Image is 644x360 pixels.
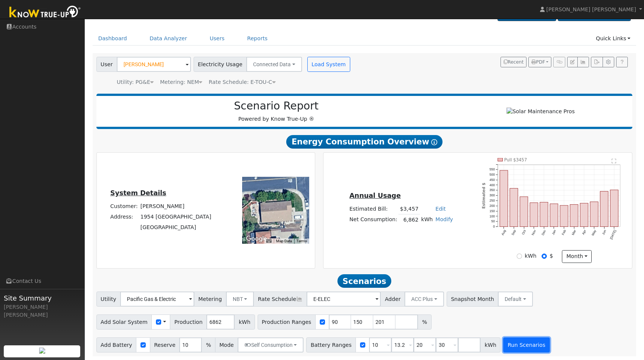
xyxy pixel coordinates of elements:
a: Data Analyzer [144,32,193,46]
span: Add Solar System [96,314,152,330]
span: User [96,57,117,72]
rect: onclick="" [530,203,538,227]
button: Multi-Series Graph [577,57,589,67]
button: Connected Data [246,57,302,72]
text: Estimated $ [481,183,486,209]
span: Reserve [150,337,180,352]
button: Load System [307,57,350,72]
label: $ [549,252,553,260]
text: Jan [551,229,557,235]
td: Address: [109,212,139,222]
a: Modify [435,216,453,222]
text: 400 [490,183,495,187]
text: [DATE] [609,229,617,240]
a: Help Link [616,57,628,67]
td: Customer: [109,201,139,212]
td: Estimated Bill: [348,204,398,214]
button: PDF [528,57,551,67]
button: Edit User [567,57,578,67]
text: 500 [490,173,495,176]
text: 300 [490,193,495,197]
span: Alias: HETOUC [209,79,275,85]
button: NBT [226,292,254,307]
button: ACC Plus [404,292,444,307]
text: 0 [493,225,495,228]
button: month [562,250,592,263]
span: Site Summary [4,293,81,303]
a: Dashboard [93,32,133,46]
div: Metering: NEM [160,78,202,86]
u: System Details [110,189,166,197]
span: Energy Consumption Overview [286,135,442,149]
a: Reports [241,32,273,46]
td: 1954 [GEOGRAPHIC_DATA] [139,212,212,222]
span: Production Ranges [258,314,316,330]
rect: onclick="" [570,205,578,227]
button: Export Interval Data [591,57,603,67]
rect: onclick="" [520,197,528,227]
a: Edit [435,206,446,212]
button: Run Scenarios [503,337,549,352]
input: kWh [517,254,522,259]
td: Net Consumption: [348,214,398,225]
text: Pull $3457 [504,157,527,163]
rect: onclick="" [540,202,548,227]
span: kWh [234,314,255,330]
h2: Scenario Report [104,100,449,112]
text: Aug [501,229,507,236]
text: 100 [490,214,495,218]
span: Add Battery [96,337,137,352]
span: Production [170,314,207,330]
text: Nov [531,229,537,236]
span: % [418,314,431,330]
button: Recent [501,57,527,67]
button: Settings [603,57,614,67]
text: Mar [571,229,577,236]
button: Keyboard shortcuts [266,238,272,244]
span: Utility [96,292,121,307]
div: [PERSON_NAME] [PERSON_NAME] [4,303,81,319]
input: Select a Utility [120,292,194,307]
rect: onclick="" [560,205,568,227]
span: Electricity Usage [194,57,247,72]
rect: onclick="" [600,191,608,227]
text: May [591,229,597,237]
text: Apr [581,229,587,235]
input: Select a Rate Schedule [307,292,381,307]
img: Solar Maintenance Pros [507,108,575,115]
span: Battery Ranges [306,337,356,352]
div: Powered by Know True-Up ® [100,100,453,123]
span: kWh [480,337,501,352]
span: Rate Schedule [253,292,307,307]
span: Scenarios [337,274,391,288]
button: Self Consumption [238,337,304,352]
text: Feb [561,229,567,236]
img: retrieve [39,348,45,354]
u: Annual Usage [349,192,401,199]
rect: onclick="" [580,203,588,226]
td: 6,862 [398,214,420,225]
rect: onclick="" [510,188,518,227]
span: Mode [215,337,238,352]
i: Show Help [431,139,437,145]
span: Snapshot Month [447,292,499,307]
label: kWh [525,252,536,260]
text: 350 [490,188,495,192]
span: Metering [194,292,226,307]
button: Map Data [276,238,292,244]
text: 550 [490,167,495,171]
img: Know True-Up [6,4,85,21]
text:  [612,158,616,164]
div: Utility: PG&E [117,78,154,86]
text: Dec [541,229,547,236]
span: PDF [531,59,545,65]
text: 50 [491,220,495,223]
text: Jun [601,229,607,235]
span: Adder [380,292,405,307]
text: 200 [490,204,495,208]
button: Default [498,292,533,307]
text: Sep [511,229,517,236]
input: Select a User [117,57,191,72]
td: [GEOGRAPHIC_DATA] [139,222,212,233]
rect: onclick="" [590,202,598,226]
